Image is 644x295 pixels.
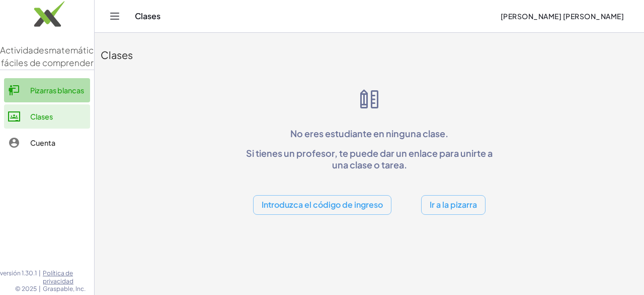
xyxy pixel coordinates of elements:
[107,8,123,24] button: Cambiar navegación
[4,104,90,129] a: Clases
[492,7,632,25] button: [PERSON_NAME] [PERSON_NAME]
[1,44,104,69] font: matemáticas fáciles de comprender
[15,285,37,292] font: © 2025
[246,147,493,170] font: Si tienes un profesor, te puede dar un enlace para unirte a una clase o tarea.
[39,285,41,292] font: |
[43,269,73,285] font: Política de privacidad
[39,269,41,277] font: |
[4,78,90,102] a: Pizarras blancas
[430,199,477,210] font: Ir a la pizarra
[4,131,90,155] a: Cuenta
[421,195,486,215] button: Ir a la pizarra
[30,86,84,95] font: Pizarras blancas
[501,12,624,21] font: [PERSON_NAME] [PERSON_NAME]
[101,48,133,61] font: Clases
[290,128,448,139] font: No eres estudiante en ninguna clase.
[43,269,94,285] a: Política de privacidad
[30,138,55,147] font: Cuenta
[43,285,86,292] font: Graspable, Inc.
[30,112,53,121] font: Clases
[262,199,383,210] font: Introduzca el código de ingreso
[253,195,391,215] button: Introduzca el código de ingreso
